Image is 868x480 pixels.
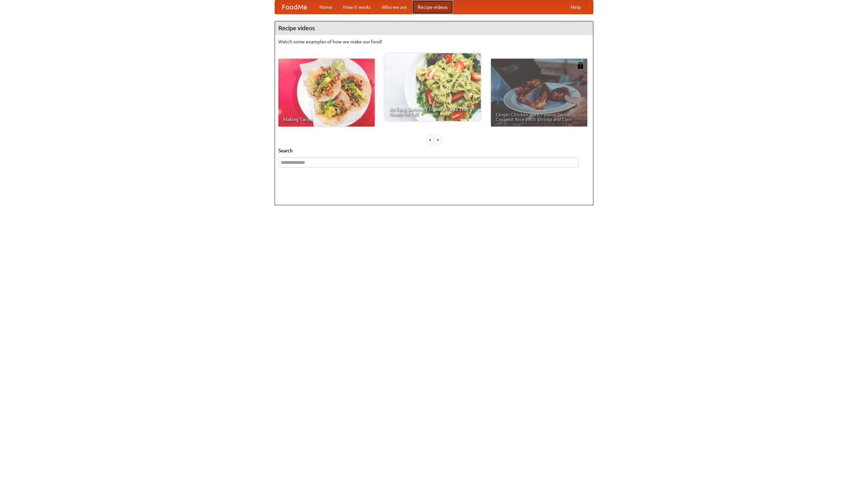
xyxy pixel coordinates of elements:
a: Help [565,0,586,14]
h5: Search [278,147,590,154]
a: Home [314,0,338,14]
div: » [435,135,441,144]
a: Recipe videos [412,0,453,14]
div: « [427,135,433,144]
a: Who we are [376,0,412,14]
a: How it works [338,0,376,14]
a: FoodMe [275,0,314,14]
span: An Easy, Summery Tomato Pasta That's Ready for Fall [389,107,476,116]
a: An Easy, Summery Tomato Pasta That's Ready for Fall [384,53,481,121]
span: Making Tacos [283,117,370,122]
img: 483408.png [577,62,584,69]
a: Making Tacos [278,59,375,127]
p: Watch some examples of how we make our food! [278,38,590,45]
h4: Recipe videos [275,21,593,35]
